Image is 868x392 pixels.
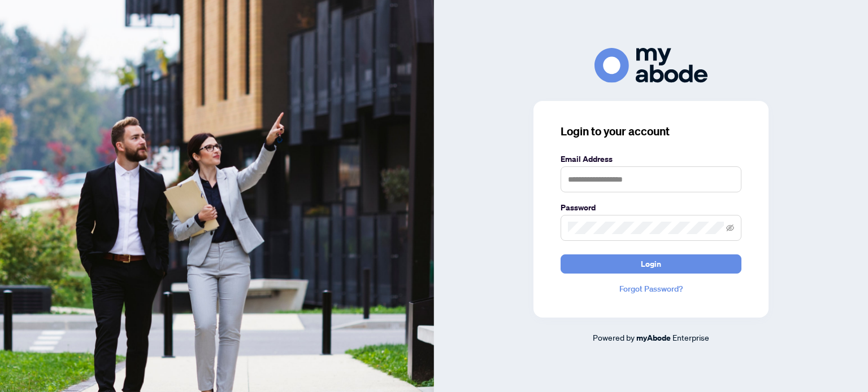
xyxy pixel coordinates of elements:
[561,201,741,214] label: Password
[561,124,741,139] h3: Login to your account
[641,255,661,273] span: Login
[636,332,671,344] a: myAbode
[672,332,709,342] span: Enterprise
[594,48,708,82] img: ma-logo
[726,224,734,232] span: eye-invisible
[593,332,635,342] span: Powered by
[561,283,741,295] a: Forgot Password?
[561,153,741,165] label: Email Address
[561,254,741,274] button: Login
